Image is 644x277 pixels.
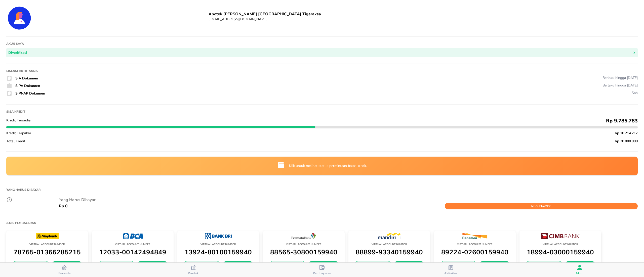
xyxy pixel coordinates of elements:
button: Akun [515,263,644,277]
span: Akun [576,271,584,275]
img: DANAMON [462,233,488,239]
span: Rp 10.214.217 [615,131,638,135]
button: Pembayaran [258,263,386,277]
img: MANDIRI [378,233,401,239]
span: Rp 9.785.783 [606,117,638,124]
p: Rp 0 [59,203,68,209]
button: Lihat Pesanan [445,203,638,209]
img: Account Details [6,5,32,31]
p: 13924-80100159940 [180,247,257,258]
div: Sah [632,90,638,95]
p: Virtual Account Number [436,242,513,247]
p: Virtual Account Number [351,242,428,247]
span: Total Kredit [6,139,25,144]
span: Lihat Pesanan [447,204,635,208]
p: 88899-93340159940 [351,247,428,258]
span: Aktivitas [444,271,458,275]
img: CIMB [541,233,580,239]
span: Produk [188,271,199,275]
span: Kredit Terpakai [6,131,31,135]
p: 18994-03000159940 [522,247,599,258]
h6: [EMAIL_ADDRESS][DOMAIN_NAME] [209,17,638,22]
h1: Akun saya [6,42,638,46]
img: credit-limit-upgrade-request-icon [277,161,285,169]
h1: Sisa kredit [6,110,638,114]
img: BRI [205,233,231,239]
p: Virtual Account Number [522,242,599,247]
button: Produk [129,263,258,277]
img: BCA [123,233,143,239]
h6: Apotek [PERSON_NAME] [GEOGRAPHIC_DATA] Tigaraksa [209,11,638,17]
p: Virtual Account Number [9,242,86,247]
p: Virtual Account Number [265,242,342,247]
p: Yang Harus Dibayar [59,197,638,203]
span: Beranda [58,271,71,275]
p: Klik untuk melihat status permintaan batas kredit. [289,163,367,168]
p: 12033-00142494849 [94,247,171,258]
p: Virtual Account Number [94,242,171,247]
h1: Yang Harus Dibayar [6,185,638,194]
span: SIPA Dokumen [15,83,40,88]
div: Berlaku hingga [DATE] [602,83,638,88]
img: MAYBANK [36,233,59,239]
p: 89224-02600159940 [436,247,513,258]
p: Virtual Account Number [180,242,257,247]
p: 88565-30800159940 [265,247,342,258]
button: Diverifikasi [6,48,638,58]
img: PERMATA [291,233,316,239]
span: Pembayaran [313,271,331,275]
div: Berlaku hingga [DATE] [602,75,638,80]
div: Diverifikasi [8,50,27,56]
span: Rp 20.000.000 [615,139,638,144]
span: Kredit Tersedia [6,118,31,123]
span: SIA Dokumen [15,76,38,81]
span: SIPNAP Dokumen [15,91,45,96]
h1: Jenis Pembayaran [6,221,36,225]
button: Aktivitas [386,263,515,277]
h1: Lisensi Aktif Anda [6,69,638,73]
p: 78765-01366285215 [9,247,86,258]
